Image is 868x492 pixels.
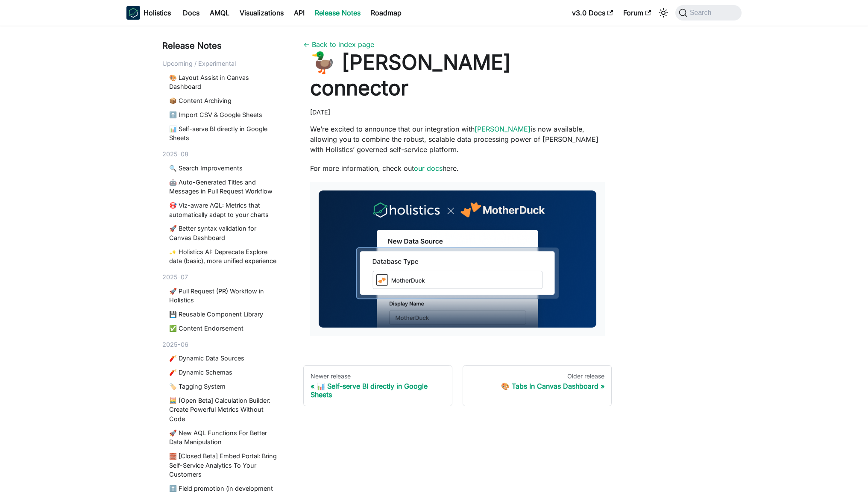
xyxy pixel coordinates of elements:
a: Forum [618,6,656,20]
div: 2025-08 [162,149,283,159]
div: 📊 Self-serve BI directly in Google Sheets [311,382,445,399]
a: 🤖 Auto-Generated Titles and Messages in Pull Request Workflow [169,178,279,196]
a: Older release🎨 Tabs In Canvas Dashboard [463,365,612,406]
a: [PERSON_NAME] [475,125,531,133]
a: 🚀 Better syntax validation for Canvas Dashboard [169,224,279,242]
a: Docs [178,6,205,20]
p: We’re excited to announce that our integration with is now available, allowing you to combine the... [310,124,605,155]
a: 💾 Reusable Component Library [169,310,279,319]
div: 🎨 Tabs In Canvas Dashboard [470,382,604,390]
a: 📦 Content Archiving [169,96,279,105]
button: Search (Command+K) [675,5,742,20]
img: Holistics [126,6,140,20]
a: v3.0 Docs [567,6,618,20]
b: Holistics [144,8,171,18]
time: [DATE] [310,108,330,116]
button: Switch between dark and light mode (currently system mode) [657,6,670,20]
div: Newer release [311,372,445,380]
a: HolisticsHolisticsHolistics [126,6,171,20]
a: 🚀 New AQL Functions For Better Data Manipulation [169,428,279,447]
a: 📊 Self-serve BI directly in Google Sheets [169,124,279,143]
a: AMQL [205,6,235,20]
p: For more information, check out here. [310,163,605,173]
div: Release Notes [162,39,283,52]
nav: Changelog item navigation [303,365,612,406]
div: 2025-06 [162,340,283,349]
a: ✅ Content Endorsement [169,324,279,333]
a: 🎨 Layout Assist in Canvas Dashboard [169,73,279,91]
div: Upcoming / Experimental [162,59,283,68]
a: ⬆️ Import CSV & Google Sheets [169,110,279,120]
nav: Blog recent posts navigation [162,39,283,492]
a: Release Notes [310,6,366,20]
a: Newer release📊 Self-serve BI directly in Google Sheets [303,365,452,406]
div: Older release [470,372,604,380]
a: our docs [414,164,443,173]
a: API [289,6,310,20]
a: 🧱 [Closed Beta] Embed Portal: Bring Self-Service Analytics To Your Customers [169,451,279,479]
a: 🧨 Dynamic Data Sources [169,354,279,363]
div: 2025-07 [162,272,283,282]
a: 🔍 Search Improvements [169,164,279,173]
a: ← Back to index page [303,40,374,49]
a: 🚀 Pull Request (PR) Workflow in Holistics [169,287,279,305]
a: Roadmap [366,6,407,20]
a: 🧨 Dynamic Schemas [169,368,279,377]
span: Search [687,9,717,17]
a: 🏷️ Tagging System [169,382,279,391]
a: 🧮 [Open Beta] Calculation Builder: Create Powerful Metrics Without Code [169,396,279,424]
a: Visualizations [235,6,289,20]
a: 🎯 Viz-aware AQL: Metrics that automatically adapt to your charts [169,201,279,219]
h1: 🦆 [PERSON_NAME] connector [310,50,605,101]
a: ✨ Holistics AI: Deprecate Explore data (basic), more unified experience [169,247,279,266]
